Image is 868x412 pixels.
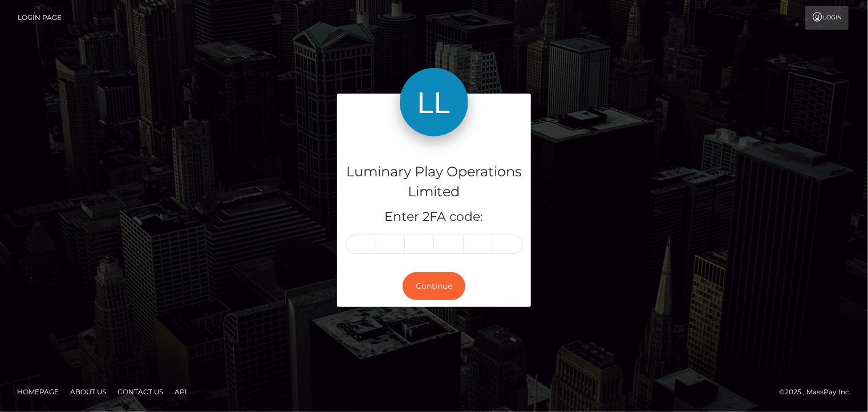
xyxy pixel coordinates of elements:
h5: Enter 2FA code: [346,208,522,226]
h4: Luminary Play Operations Limited [346,162,522,202]
a: Homepage [13,383,63,401]
a: API [170,383,192,401]
button: Continue [403,272,465,300]
a: About Us [66,383,111,401]
a: Login Page [18,6,62,30]
div: © 2025 , MassPay Inc. [779,386,859,398]
a: Contact Us [113,383,168,401]
img: Luminary Play Operations Limited [400,68,468,136]
a: Login [805,6,849,30]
